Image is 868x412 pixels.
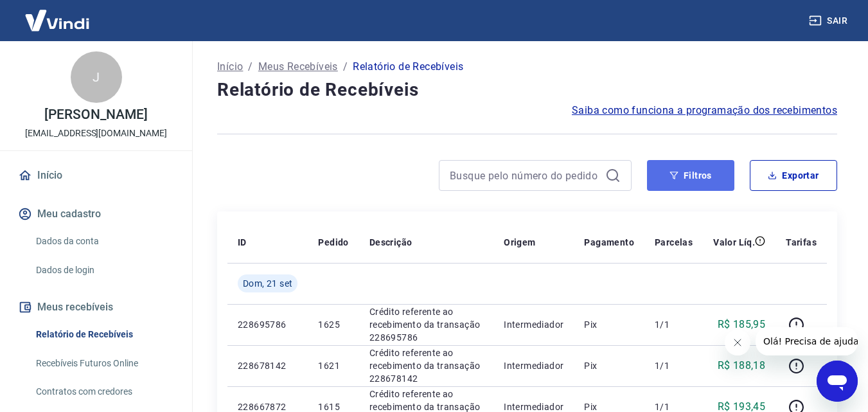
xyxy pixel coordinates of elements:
[504,359,563,372] p: Intermediador
[318,359,348,372] p: 1621
[725,330,750,355] iframe: Fechar mensagem
[238,359,297,372] p: 228678142
[655,359,693,372] p: 1/1
[8,9,108,19] span: Olá! Precisa de ajuda?
[15,293,177,321] button: Meus recebíveis
[655,236,693,249] p: Parcelas
[718,358,766,373] p: R$ 188,18
[318,318,348,331] p: 1625
[248,59,252,75] p: /
[369,236,412,249] p: Descrição
[718,317,766,332] p: R$ 185,95
[655,318,693,331] p: 1/1
[713,236,755,249] p: Valor Líq.
[806,9,853,33] button: Sair
[504,318,563,331] p: Intermediador
[31,228,177,255] a: Dados da conta
[15,161,177,190] a: Início
[369,346,483,385] p: Crédito referente ao recebimento da transação 228678142
[572,103,837,118] a: Saiba como funciona a programação dos recebimentos
[217,77,837,103] h4: Relatório de Recebíveis
[584,318,634,331] p: Pix
[584,359,634,372] p: Pix
[238,236,247,249] p: ID
[31,257,177,283] a: Dados de login
[504,236,535,249] p: Origem
[71,51,122,103] div: J
[786,236,817,249] p: Tarifas
[750,160,837,191] button: Exportar
[584,236,634,249] p: Pagamento
[243,277,292,290] span: Dom, 21 set
[318,236,348,249] p: Pedido
[44,108,147,121] p: [PERSON_NAME]
[450,166,600,185] input: Busque pelo número do pedido
[258,59,338,75] a: Meus Recebíveis
[15,200,177,228] button: Meu cadastro
[31,350,177,377] a: Recebíveis Futuros Online
[353,59,463,75] p: Relatório de Recebíveis
[217,59,243,75] a: Início
[756,327,858,355] iframe: Mensagem da empresa
[25,127,167,140] p: [EMAIL_ADDRESS][DOMAIN_NAME]
[31,321,177,348] a: Relatório de Recebíveis
[31,379,177,405] a: Contratos com credores
[15,1,99,40] img: Vindi
[817,361,858,402] iframe: Botão para abrir a janela de mensagens
[647,160,734,191] button: Filtros
[343,59,348,75] p: /
[369,305,483,344] p: Crédito referente ao recebimento da transação 228695786
[238,318,297,331] p: 228695786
